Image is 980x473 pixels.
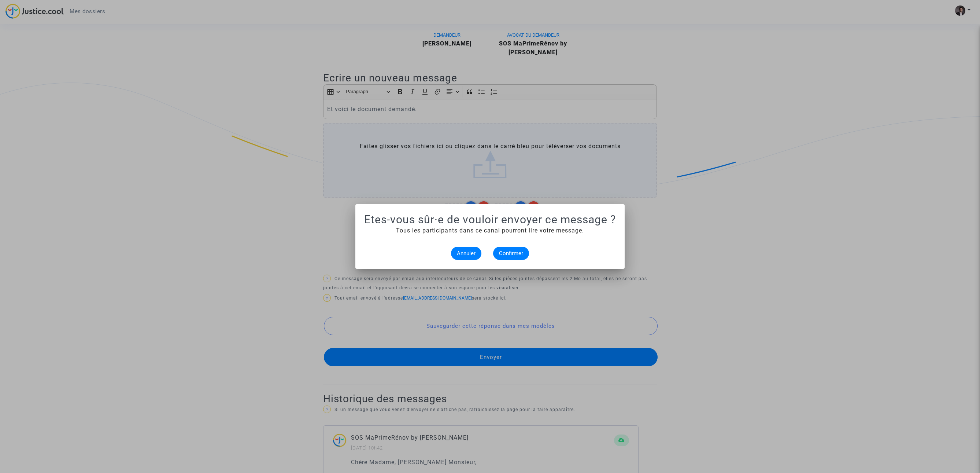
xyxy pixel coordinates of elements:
[396,227,584,234] span: Tous les participants dans ce canal pourront lire votre message.
[451,247,481,260] button: Annuler
[364,213,616,226] h1: Etes-vous sûr·e de vouloir envoyer ce message ?
[457,250,476,257] span: Annuler
[493,247,529,260] button: Confirmer
[499,250,523,257] span: Confirmer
